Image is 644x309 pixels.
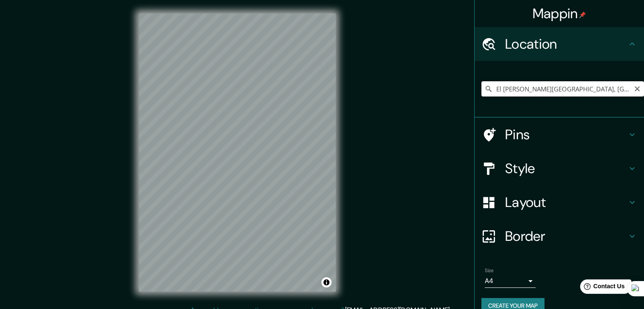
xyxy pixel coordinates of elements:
h4: Pins [505,126,627,143]
h4: Mappin [533,5,586,22]
button: Toggle attribution [321,277,332,287]
div: Style [475,152,644,185]
label: Size [485,267,494,274]
div: Border [475,219,644,253]
div: Layout [475,185,644,219]
div: A4 [485,274,536,288]
button: Clear [634,84,641,92]
h4: Style [505,160,627,177]
input: Pick your city or area [481,81,644,97]
h4: Location [505,36,627,52]
iframe: Help widget launcher [569,276,635,300]
img: pin-icon.png [579,11,586,18]
canvas: Map [139,14,336,292]
h4: Border [505,228,627,245]
h4: Layout [505,194,627,211]
div: Location [475,27,644,61]
div: Pins [475,118,644,152]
